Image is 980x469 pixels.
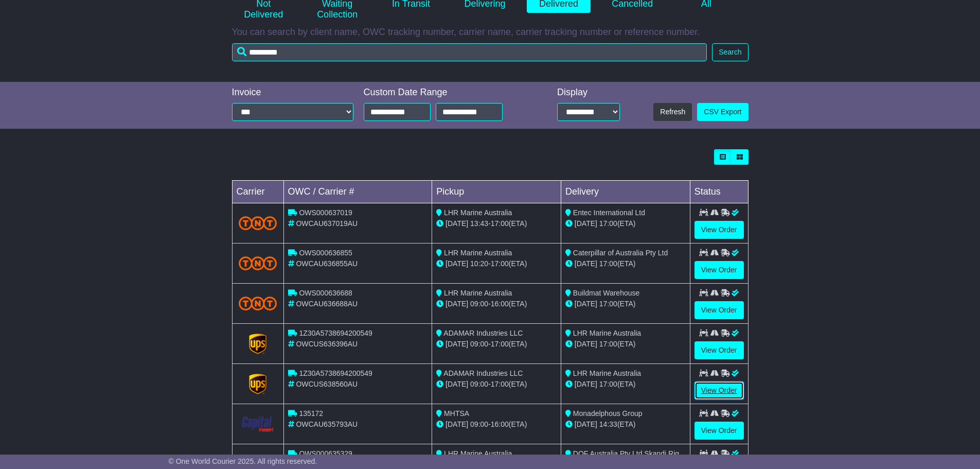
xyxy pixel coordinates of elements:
[296,219,358,228] span: OWCAU637019AU
[694,341,744,359] a: View Order
[299,209,352,217] span: OWS000637019
[436,218,557,229] div: - (ETA)
[712,43,748,61] button: Search
[232,27,749,38] p: You can search by client name, OWC tracking number, carrier name, carrier tracking number or refe...
[436,419,557,430] div: - (ETA)
[491,300,509,308] span: 16:00
[232,181,283,203] td: Carrier
[575,300,597,308] span: [DATE]
[470,420,488,428] span: 09:00
[299,369,372,377] span: 1Z30A5738694200549
[444,449,512,458] span: LHR Marine Australia
[283,181,432,203] td: OWC / Carrier #
[299,449,352,458] span: OWS000635329
[446,340,468,348] span: [DATE]
[565,379,686,390] div: (ETA)
[444,249,512,257] span: LHR Marine Australia
[575,259,597,268] span: [DATE]
[694,261,744,279] a: View Order
[296,420,358,428] span: OWCAU635793AU
[470,300,488,308] span: 09:00
[565,449,679,468] span: DOF Australia Pty Ltd Skandi Rig Project PPE
[694,422,744,440] a: View Order
[470,219,488,228] span: 13:43
[599,219,617,228] span: 17:00
[432,181,561,203] td: Pickup
[436,379,557,390] div: - (ETA)
[232,87,353,98] div: Invoice
[491,420,509,428] span: 16:00
[575,380,597,388] span: [DATE]
[169,457,317,465] span: © One World Courier 2025. All rights reserved.
[444,289,512,297] span: LHR Marine Australia
[599,380,617,388] span: 17:00
[694,301,744,319] a: View Order
[565,419,686,430] div: (ETA)
[599,259,617,268] span: 17:00
[443,369,523,377] span: ADAMAR Industries LLC
[565,339,686,350] div: (ETA)
[446,259,468,268] span: [DATE]
[443,329,523,337] span: ADAMAR Industries LLC
[444,209,512,217] span: LHR Marine Australia
[561,181,690,203] td: Delivery
[565,258,686,269] div: (ETA)
[653,103,692,121] button: Refresh
[573,369,641,377] span: LHR Marine Australia
[299,329,372,337] span: 1Z30A5738694200549
[446,380,468,388] span: [DATE]
[436,299,557,309] div: - (ETA)
[470,340,488,348] span: 09:00
[249,334,266,354] img: GetCarrierServiceLogo
[446,300,468,308] span: [DATE]
[239,414,277,434] img: CapitalTransport.png
[491,380,509,388] span: 17:00
[694,221,744,239] a: View Order
[239,297,277,310] img: TNT_Domestic.png
[575,219,597,228] span: [DATE]
[444,409,469,418] span: MHTSA
[575,420,597,428] span: [DATE]
[573,209,645,217] span: Entec International Ltd
[296,259,358,268] span: OWCAU636855AU
[565,218,686,229] div: (ETA)
[239,216,277,230] img: TNT_Domestic.png
[436,339,557,350] div: - (ETA)
[470,380,488,388] span: 09:00
[299,289,352,297] span: OWS000636688
[239,256,277,270] img: TNT_Domestic.png
[573,329,641,337] span: LHR Marine Australia
[573,409,643,418] span: Monadelphous Group
[491,259,509,268] span: 17:00
[599,420,617,428] span: 14:33
[575,340,597,348] span: [DATE]
[599,300,617,308] span: 17:00
[573,289,639,297] span: Buildmat Warehouse
[436,258,557,269] div: - (ETA)
[573,249,668,257] span: Caterpillar of Australia Pty Ltd
[446,219,468,228] span: [DATE]
[697,103,748,121] a: CSV Export
[296,340,358,348] span: OWCUS636396AU
[557,87,620,98] div: Display
[299,409,323,418] span: 135172
[690,181,748,203] td: Status
[299,249,352,257] span: OWS000636855
[249,374,266,394] img: GetCarrierServiceLogo
[491,219,509,228] span: 17:00
[296,380,358,388] span: OWCUS638560AU
[491,340,509,348] span: 17:00
[565,299,686,309] div: (ETA)
[694,381,744,399] a: View Order
[470,259,488,268] span: 10:20
[599,340,617,348] span: 17:00
[364,87,529,98] div: Custom Date Range
[296,300,358,308] span: OWCAU636688AU
[446,420,468,428] span: [DATE]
